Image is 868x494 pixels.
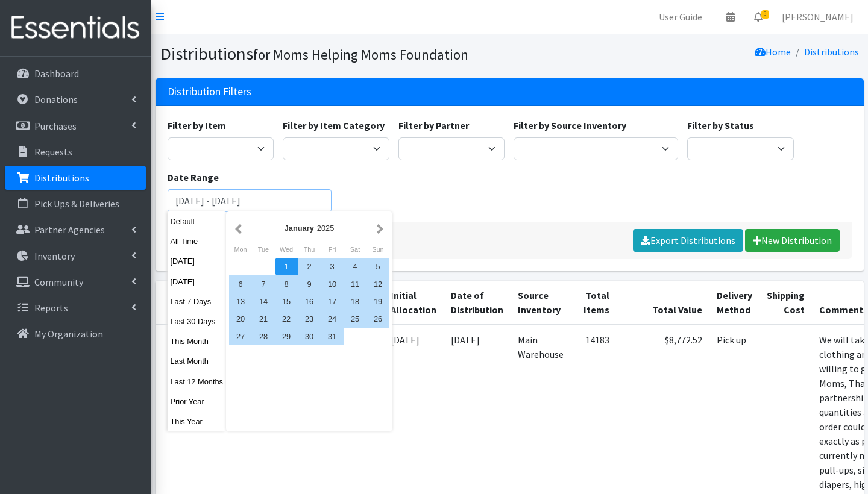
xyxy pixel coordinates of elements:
button: Last 30 Days [168,313,227,330]
th: Initial Allocation [383,281,444,325]
p: Reports [34,302,68,314]
div: 10 [321,275,344,293]
a: Export Distributions [633,229,743,252]
h3: Distribution Filters [168,86,251,98]
small: for Moms Helping Moms Foundation [253,46,468,63]
p: Requests [34,146,72,158]
button: Last 7 Days [168,293,227,310]
p: Donations [34,93,78,105]
th: Shipping Cost [759,281,812,325]
label: Date Range [168,170,219,184]
button: Last 12 Months [168,373,227,390]
strong: January [285,224,314,233]
label: Filter by Partner [398,118,469,133]
a: Distributions [5,166,146,190]
div: 12 [366,275,389,293]
a: Purchases [5,114,146,138]
div: Wednesday [275,242,298,257]
button: [DATE] [168,273,227,290]
th: ID [156,281,204,325]
a: New Distribution [745,229,840,252]
label: Filter by Status [687,118,754,133]
span: 5 [761,10,769,19]
button: Default [168,213,227,230]
label: Filter by Item [168,118,226,133]
a: Distributions [804,46,859,58]
div: 16 [298,293,321,310]
label: Filter by Source Inventory [514,118,626,133]
div: 11 [344,275,366,293]
div: 15 [275,293,298,310]
a: 5 [744,5,772,29]
h1: Distributions [160,43,505,64]
div: 8 [275,275,298,293]
button: This Year [168,413,227,430]
button: Last Month [168,352,227,370]
div: Tuesday [252,242,275,257]
a: Reports [5,296,146,320]
div: 21 [252,310,275,328]
div: 25 [344,310,366,328]
div: 1 [275,258,298,275]
button: All Time [168,233,227,250]
th: Delivery Method [709,281,759,325]
div: 23 [298,310,321,328]
div: 19 [366,293,389,310]
div: 27 [229,328,252,345]
button: [DATE] [168,252,227,270]
button: Prior Year [168,393,227,410]
div: Sunday [366,242,389,257]
a: Home [755,46,791,58]
th: Source Inventory [511,281,571,325]
p: My Organization [34,328,103,340]
div: 18 [344,293,366,310]
div: 9 [298,275,321,293]
p: Purchases [34,120,77,132]
th: Date of Distribution [444,281,511,325]
p: Inventory [34,250,75,262]
p: Community [34,276,83,288]
div: 7 [252,275,275,293]
div: Thursday [298,242,321,257]
span: 2025 [317,224,334,233]
div: 2 [298,258,321,275]
div: 28 [252,328,275,345]
div: 29 [275,328,298,345]
th: Total Value [617,281,709,325]
a: User Guide [649,5,712,29]
p: Pick Ups & Deliveries [34,198,119,210]
th: Total Items [571,281,617,325]
input: January 1, 2011 - December 31, 2011 [168,189,332,212]
div: 20 [229,310,252,328]
div: 13 [229,293,252,310]
img: HumanEssentials [5,8,146,48]
div: 4 [344,258,366,275]
div: 22 [275,310,298,328]
a: Community [5,270,146,294]
div: Friday [321,242,344,257]
a: Inventory [5,244,146,268]
a: Dashboard [5,61,146,86]
div: 17 [321,293,344,310]
a: Donations [5,87,146,111]
a: Requests [5,140,146,164]
div: 26 [366,310,389,328]
label: Filter by Item Category [283,118,385,133]
div: 24 [321,310,344,328]
div: 3 [321,258,344,275]
a: My Organization [5,322,146,346]
div: 14 [252,293,275,310]
div: 31 [321,328,344,345]
div: 30 [298,328,321,345]
p: Partner Agencies [34,224,105,236]
div: 5 [366,258,389,275]
p: Distributions [34,172,89,184]
button: This Month [168,333,227,350]
a: [PERSON_NAME] [772,5,863,29]
div: Monday [229,242,252,257]
p: Dashboard [34,67,79,80]
a: Partner Agencies [5,217,146,242]
div: 6 [229,275,252,293]
a: Pick Ups & Deliveries [5,192,146,216]
div: Saturday [344,242,366,257]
